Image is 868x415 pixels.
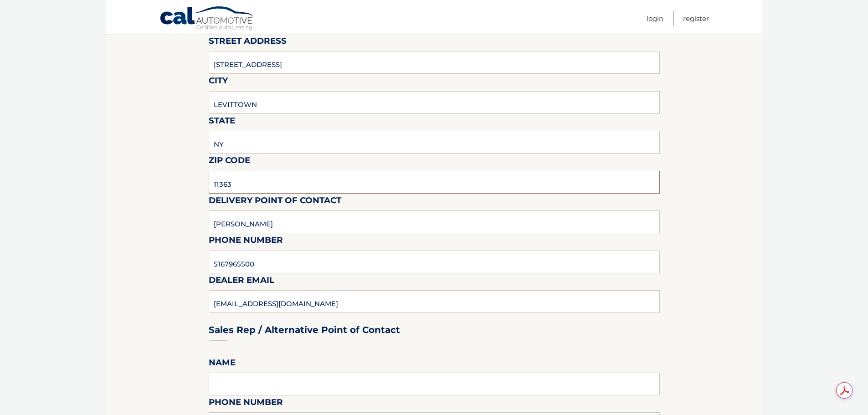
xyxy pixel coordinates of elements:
[209,356,236,373] label: Name
[209,324,400,336] h3: Sales Rep / Alternative Point of Contact
[209,114,235,131] label: State
[209,395,283,412] label: Phone Number
[209,194,341,210] label: Delivery Point of Contact
[209,74,228,91] label: City
[209,154,250,170] label: Zip Code
[209,233,283,250] label: Phone Number
[683,11,709,26] a: Register
[209,273,274,290] label: Dealer Email
[647,11,663,26] a: Login
[209,34,287,51] label: Street Address
[159,6,255,32] a: Cal Automotive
